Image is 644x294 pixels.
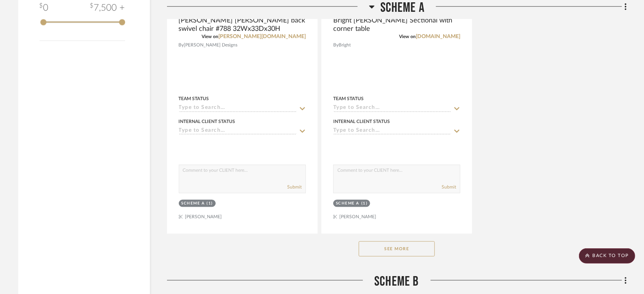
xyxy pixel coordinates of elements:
[184,42,238,49] span: [PERSON_NAME] Designs
[333,105,451,112] input: Type to Search…
[179,128,297,135] input: Type to Search…
[207,201,213,206] div: (1)
[333,118,390,125] div: Internal Client Status
[399,34,416,39] span: View on
[359,241,435,256] button: See More
[40,1,49,15] div: 0
[179,105,297,112] input: Type to Search…
[333,128,451,135] input: Type to Search…
[333,16,460,33] span: Bright [PERSON_NAME] Sectional with corner table
[361,201,368,206] div: (1)
[179,118,235,125] div: Internal Client Status
[179,16,306,33] span: [PERSON_NAME] [PERSON_NAME] back swivel chair #788 32Wx33Dx30H
[287,184,302,190] button: Submit
[442,184,456,190] button: Submit
[202,34,218,39] span: View on
[218,34,306,39] a: [PERSON_NAME][DOMAIN_NAME]
[90,1,125,15] div: 7,500 +
[333,42,339,49] span: By
[416,34,460,39] a: [DOMAIN_NAME]
[333,95,364,102] div: Team Status
[339,42,351,49] span: Bright
[179,95,209,102] div: Team Status
[181,201,205,206] div: Scheme A
[579,248,635,264] scroll-to-top-button: BACK TO TOP
[336,201,359,206] div: Scheme A
[179,42,184,49] span: By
